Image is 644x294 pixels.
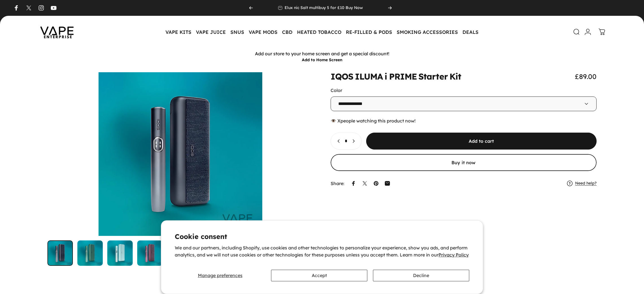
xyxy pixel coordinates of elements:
[137,240,163,266] button: Go to item
[77,240,103,266] img: IQOS ILUMA i PRIME Starter Kit
[77,240,103,266] button: Go to item
[137,240,163,266] img: IQOS ILUMA i PRIME Starter Kit
[228,26,246,38] summary: SNUS
[449,72,461,81] animate-element: Kit
[331,72,353,81] animate-element: IQOS
[575,72,597,81] span: £89.00
[295,26,344,38] summary: HEATED TOBACCO
[175,244,469,259] p: We and our partners, including Shopify, use cookies and other technologies to personalize your ex...
[107,240,133,266] button: Go to item
[460,26,481,38] a: DEALS
[6,271,24,288] iframe: chat widget
[285,5,363,10] p: Elux nic Salt multibuy 5 for £10 Buy Now
[271,270,367,281] button: Accept
[385,72,387,81] animate-element: i
[175,270,265,281] button: Manage preferences
[302,57,342,62] button: Add to Home Screen
[331,87,342,93] label: Color
[47,72,314,266] media-gallery: Gallery Viewer
[107,240,133,266] img: IQOS ILUMA i PRIME Starter Kit
[331,118,597,124] div: 👁️ people watching this product now!
[194,26,228,38] summary: VAPE JUICE
[32,19,82,45] img: Vape Enterprise
[438,252,469,258] a: Privacy Policy
[331,181,344,186] p: Share:
[596,26,608,38] a: 0 items
[394,26,460,38] summary: SMOKING ACCESSORIES
[355,72,383,81] animate-element: ILUMA
[280,26,295,38] summary: CBD
[47,240,73,266] button: Go to item
[331,133,344,149] button: Decrease quantity for IQOS ILUMA i PRIME Starter Kit
[47,72,314,236] button: Open media 4 in modal
[418,72,448,81] animate-element: Starter
[344,26,394,38] summary: RE-FILLED & PODS
[175,233,469,240] h2: Cookie consent
[366,133,597,150] button: Add to cart
[246,26,280,38] summary: VAPE MODS
[47,240,73,266] img: IQOS ILUMA i PRIME Starter Kit
[373,270,469,281] button: Decline
[575,181,597,186] a: Need help?
[198,273,243,278] span: Manage preferences
[331,154,597,171] button: Buy it now
[348,133,361,149] button: Increase quantity for IQOS ILUMA i PRIME Starter Kit
[389,72,417,81] animate-element: PRIME
[163,26,481,38] nav: Primary
[163,26,194,38] summary: VAPE KITS
[1,51,643,57] p: Add our store to your home screen and get a special discount!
